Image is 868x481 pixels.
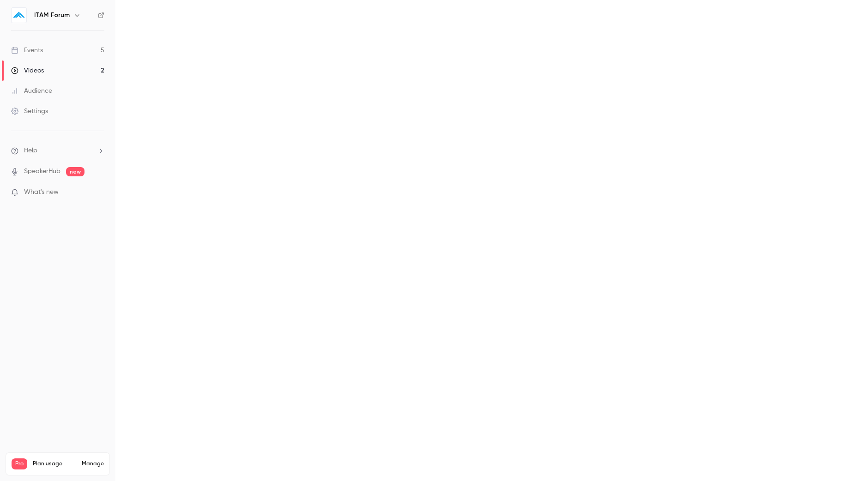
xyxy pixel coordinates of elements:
span: Plan usage [33,460,76,468]
h6: ITAM Forum [34,11,70,20]
div: Settings [11,107,48,116]
a: Manage [82,460,104,468]
li: help-dropdown-opener [11,146,104,156]
span: new [66,167,84,176]
iframe: Noticeable Trigger [93,188,104,197]
img: ITAM Forum [12,8,26,23]
div: Audience [11,86,52,96]
a: SpeakerHub [24,167,60,176]
span: Pro [12,458,27,469]
div: Videos [11,66,44,75]
div: Events [11,46,43,55]
span: Help [24,146,37,156]
span: What's new [24,187,59,197]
